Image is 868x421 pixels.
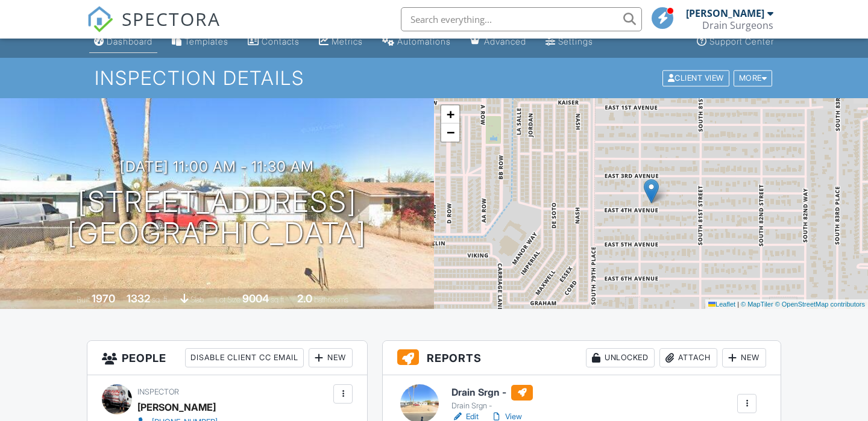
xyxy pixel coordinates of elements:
span: SPECTORA [122,6,221,31]
span: − [447,125,454,140]
div: 1970 [92,292,115,305]
a: Zoom in [441,105,459,123]
a: © MapTiler [741,301,773,308]
a: Client View [661,73,732,82]
div: Metrics [332,36,363,46]
a: Support Center [692,31,779,53]
span: Built [77,295,90,304]
div: New [722,348,766,367]
img: Marker [644,179,659,204]
div: Settings [558,36,593,46]
span: Inspector [137,387,179,396]
img: The Best Home Inspection Software - Spectora [87,6,113,33]
div: Attach [659,348,717,367]
div: Unlocked [586,348,655,367]
span: Lot Size [215,295,241,304]
div: New [309,348,353,367]
h3: People [87,341,367,375]
div: Automations [397,36,451,46]
a: Contacts [243,31,304,53]
div: Drain Surgeons [702,19,773,31]
div: More [734,70,773,86]
h3: Reports [383,341,781,375]
span: bathrooms [314,295,348,304]
div: Disable Client CC Email [185,348,304,367]
a: Metrics [314,31,368,53]
a: © OpenStreetMap contributors [775,301,865,308]
a: Drain Srgn - Drain Srgn - [451,385,533,411]
h3: [DATE] 11:00 am - 11:30 am [120,158,314,175]
div: Client View [662,70,729,86]
h6: Drain Srgn - [451,385,533,401]
div: Advanced [484,36,526,46]
span: + [447,107,454,122]
span: slab [190,295,204,304]
input: Search everything... [401,7,642,31]
div: Drain Srgn - [451,401,533,411]
a: Zoom out [441,123,459,142]
span: | [737,301,739,308]
a: Advanced [465,31,531,53]
span: sq.ft. [271,295,286,304]
div: 2.0 [297,292,312,305]
div: 1332 [127,292,150,305]
div: Contacts [262,36,300,46]
h1: [STREET_ADDRESS] [GEOGRAPHIC_DATA] [68,186,366,250]
div: [PERSON_NAME] [137,398,216,416]
h1: Inspection Details [95,67,773,89]
a: Automations (Basic) [377,31,456,53]
a: SPECTORA [87,16,221,42]
div: 9004 [242,292,269,305]
div: Support Center [709,36,774,46]
a: Settings [541,31,598,53]
div: [PERSON_NAME] [686,7,764,19]
span: sq. ft. [152,295,169,304]
a: Leaflet [708,301,735,308]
